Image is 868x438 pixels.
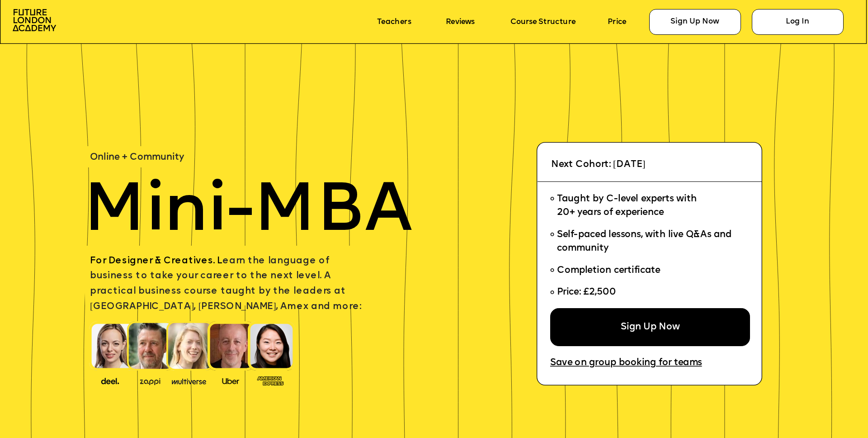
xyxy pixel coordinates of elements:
img: image-b7d05013-d886-4065-8d38-3eca2af40620.png [169,375,209,386]
span: Completion certificate [557,266,660,275]
span: Online + Community [90,152,184,162]
a: Price [608,18,626,26]
img: image-388f4489-9820-4c53-9b08-f7df0b8d4ae2.png [93,375,127,386]
span: earn the language of business to take your career to the next level. A practical business course ... [90,257,361,312]
img: image-b2f1584c-cbf7-4a77-bbe0-f56ae6ee31f2.png [133,376,167,385]
span: Taught by C-level experts with 20+ years of experience [557,195,697,218]
a: Course Structure [510,18,576,26]
a: Teachers [377,18,411,26]
span: For Designer & Creatives. L [90,257,222,266]
img: image-99cff0b2-a396-4aab-8550-cf4071da2cb9.png [214,376,248,385]
span: Price: £2,500 [557,288,616,297]
a: Save on group booking for teams [550,358,702,368]
span: Self-paced lessons, with live Q&As and community [557,230,734,253]
span: Next Cohort: [DATE] [551,160,646,169]
img: image-93eab660-639c-4de6-957c-4ae039a0235a.png [254,374,288,386]
img: image-aac980e9-41de-4c2d-a048-f29dd30a0068.png [13,9,56,31]
a: Reviews [446,18,475,26]
span: Mini-MBA [83,179,412,247]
